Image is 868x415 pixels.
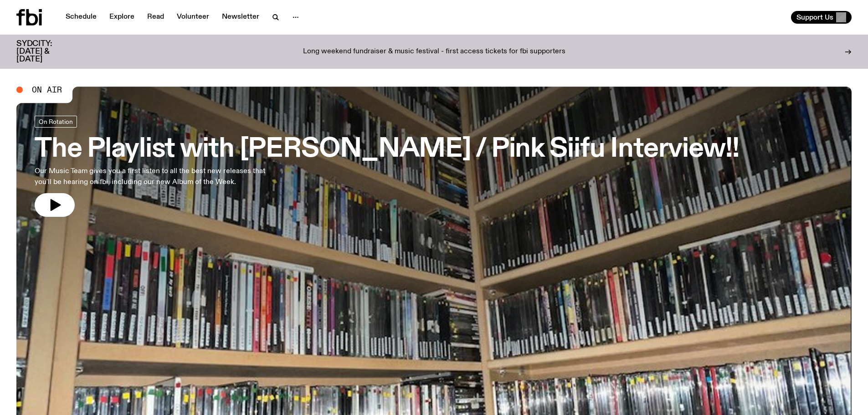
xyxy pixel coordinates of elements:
a: On Rotation [35,116,77,128]
p: Long weekend fundraiser & music festival - first access tickets for fbi supporters [303,48,565,56]
a: The Playlist with [PERSON_NAME] / Pink Siifu Interview!!Our Music Team gives you a first listen t... [35,116,739,217]
span: On Air [32,86,62,94]
h3: SYDCITY: [DATE] & [DATE] [16,40,75,63]
span: On Rotation [39,118,73,125]
a: Read [142,11,169,24]
span: Support Us [796,13,833,21]
h3: The Playlist with [PERSON_NAME] / Pink Siifu Interview!! [35,137,739,162]
a: Explore [104,11,140,24]
a: Newsletter [216,11,265,24]
button: Support Us [791,11,852,24]
p: Our Music Team gives you a first listen to all the best new releases that you'll be hearing on fb... [35,166,268,188]
a: Volunteer [171,11,215,24]
a: Schedule [60,11,102,24]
